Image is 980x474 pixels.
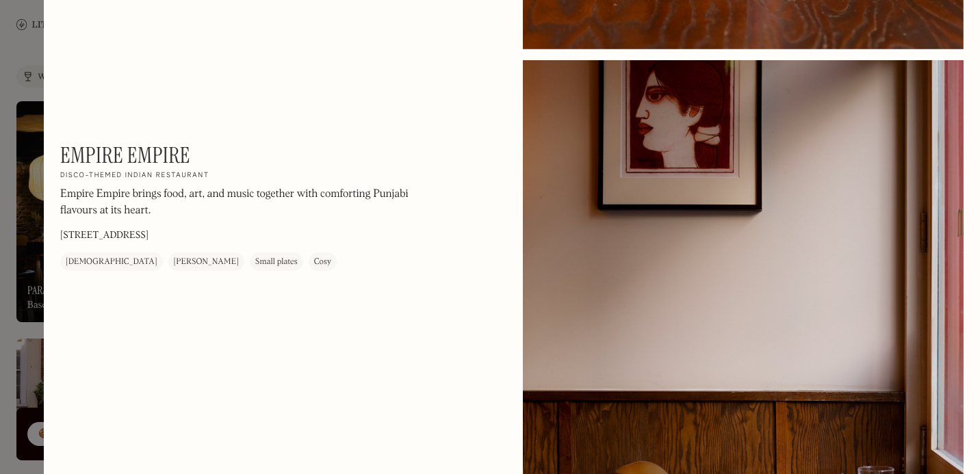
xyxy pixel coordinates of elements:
p: [STREET_ADDRESS] [60,228,149,243]
div: Cosy [314,255,331,269]
div: Small plates [255,255,298,269]
h1: Empire Empire [60,142,190,168]
div: [DEMOGRAPHIC_DATA] [66,255,157,269]
h2: Disco-themed Indian restaurant [60,171,209,181]
div: [PERSON_NAME] [174,255,239,269]
p: Empire Empire brings food, art, and music together with comforting Punjabi flavours at its heart. [60,186,430,219]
